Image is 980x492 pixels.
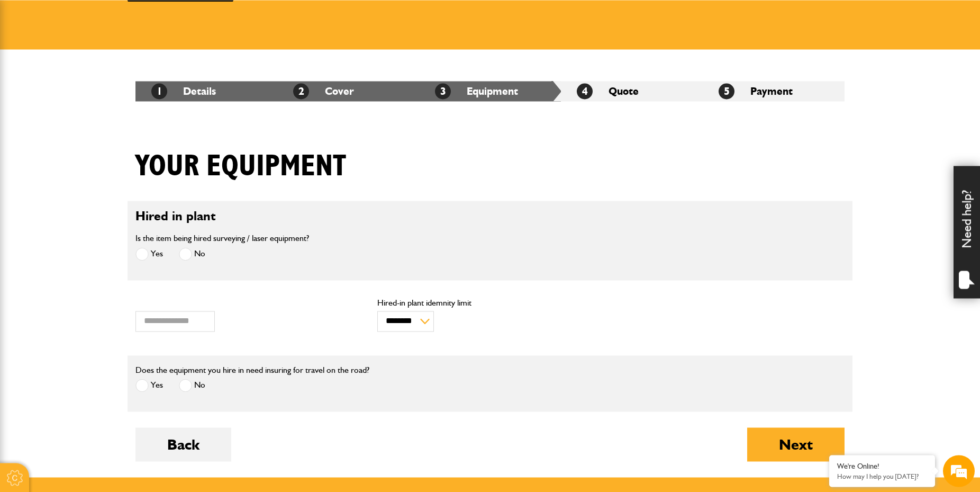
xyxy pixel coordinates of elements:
[837,472,927,480] p: How may I help you today?
[135,234,309,243] label: Is the item being hired surveying / laser equipment?
[293,83,309,99] span: 2
[561,81,703,101] li: Quote
[135,379,163,392] label: Yes
[179,379,205,392] label: No
[151,83,167,99] span: 1
[837,462,927,471] div: We're Online!
[419,81,561,101] li: Equipment
[135,149,346,184] h1: Your equipment
[293,85,354,97] a: 2Cover
[719,83,734,99] span: 5
[135,427,231,461] button: Back
[135,209,845,224] h2: Hired in plant
[435,83,451,99] span: 3
[179,247,205,261] label: No
[377,299,603,307] label: Hired-in plant idemnity limit
[151,85,216,97] a: 1Details
[577,83,593,99] span: 4
[954,166,980,298] div: Need help?
[747,427,845,461] button: Next
[703,81,845,101] li: Payment
[135,366,369,374] label: Does the equipment you hire in need insuring for travel on the road?
[135,247,163,261] label: Yes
